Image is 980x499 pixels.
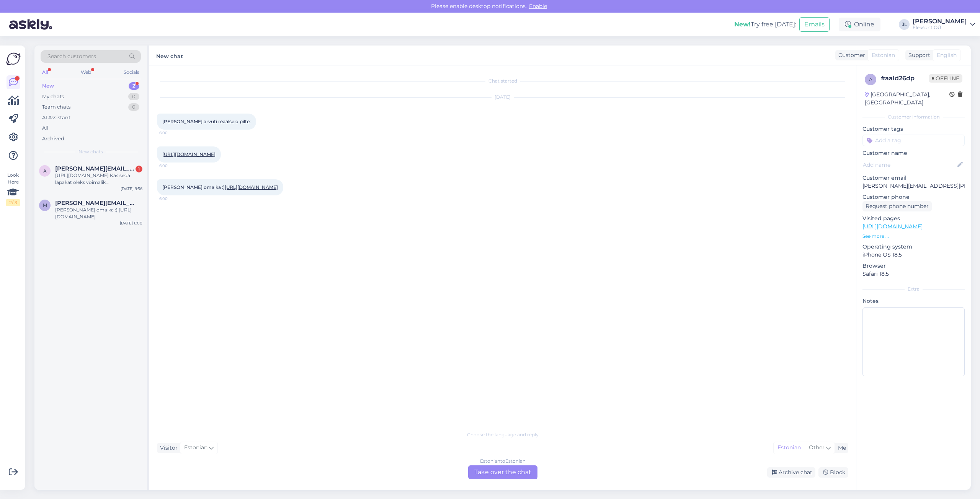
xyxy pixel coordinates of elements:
span: 6:00 [159,163,188,169]
div: 1 [136,166,142,172]
div: 2 / 3 [6,199,20,206]
label: New chat [156,50,183,60]
span: New chats [78,148,103,155]
div: Estonian to Estonian [480,458,526,465]
p: Customer phone [862,193,965,201]
p: iPhone OS 18.5 [862,251,965,259]
span: Other [809,444,825,451]
div: [DATE] 6:00 [120,220,142,226]
span: merle.harjo@corrigo.ee [55,200,135,206]
span: a [869,76,872,82]
p: Customer tags [862,125,965,133]
a: [URL][DOMAIN_NAME] [162,151,216,157]
div: Fleksont OÜ [913,24,967,31]
span: a [43,168,47,174]
div: [PERSON_NAME] oma ka :) [URL][DOMAIN_NAME] [55,206,142,220]
div: AI Assistant [42,114,70,122]
div: Online [839,18,880,31]
div: Archive chat [767,467,815,478]
p: Operating system [862,243,965,251]
p: [PERSON_NAME][EMAIL_ADDRESS][PERSON_NAME][DOMAIN_NAME] [862,182,965,190]
p: Safari 18.5 [862,270,965,278]
span: m [43,202,47,208]
p: Customer email [862,174,965,182]
a: [URL][DOMAIN_NAME] [225,184,278,190]
div: Support [905,51,930,59]
div: Socials [122,67,141,77]
div: [PERSON_NAME] [913,18,967,24]
p: Customer name [862,149,965,157]
p: Visited pages [862,215,965,223]
div: Web [79,67,93,77]
b: New! [734,21,751,28]
div: All [42,124,49,132]
div: Chat started [157,78,848,85]
p: See more ... [862,233,965,240]
p: Browser [862,262,965,270]
div: Customer [835,51,865,59]
input: Add a tag [862,135,965,146]
span: Offline [929,74,962,83]
div: New [42,82,54,90]
span: Estonian [184,444,207,452]
div: Estonian [774,442,805,453]
div: Take over the chat [468,465,537,479]
div: Block [818,467,848,478]
span: 6:00 [159,196,188,202]
div: [DATE] [157,94,848,101]
div: [GEOGRAPHIC_DATA], [GEOGRAPHIC_DATA] [865,91,949,107]
span: Search customers [47,52,96,60]
input: Add name [863,161,956,169]
div: Me [835,444,846,452]
div: My chats [42,93,64,101]
img: Askly Logo [6,52,21,66]
div: Customer information [862,114,965,120]
a: [URL][DOMAIN_NAME] [862,223,923,230]
div: All [41,67,49,77]
div: [DATE] 9:56 [121,186,142,192]
div: Request phone number [862,201,932,211]
span: Enable [527,3,549,10]
div: Extra [862,286,965,293]
p: Notes [862,297,965,305]
a: [PERSON_NAME]Fleksont OÜ [913,18,975,31]
span: andres.meidla@gmail.com [55,165,135,172]
div: Look Here [6,172,20,206]
div: Visitor [157,444,178,452]
span: Estonian [872,51,895,59]
span: English [937,51,957,59]
div: 2 [129,82,139,90]
span: [PERSON_NAME] oma ka :) [162,184,278,190]
div: [URL][DOMAIN_NAME] Kas seda läpakat oleks võimalik [PERSON_NAME] Nordix klaviatuuriga? [55,172,142,186]
span: [PERSON_NAME] arvuti reaalseid pilte: [162,119,251,124]
div: Try free [DATE]: [734,20,796,29]
div: Team chats [42,103,70,111]
div: Archived [42,135,64,143]
div: Choose the language and reply [157,431,848,438]
div: 0 [128,103,139,111]
div: # aald26dp [881,74,929,83]
div: 0 [128,93,139,101]
div: JL [899,19,910,30]
span: 6:00 [159,130,188,136]
button: Emails [799,17,830,32]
